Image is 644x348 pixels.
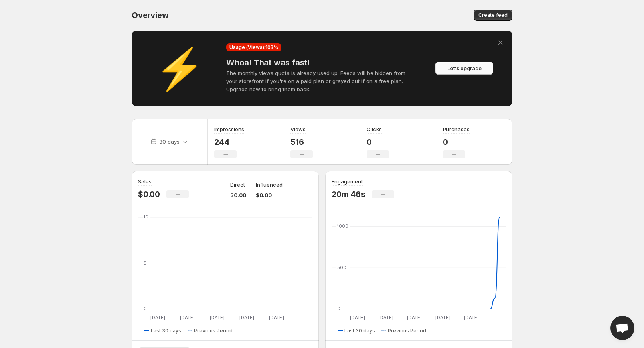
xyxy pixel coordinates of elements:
button: Dismiss alert [495,37,506,48]
p: Influenced [256,181,283,189]
button: Let's upgrade [435,62,493,75]
text: [DATE] [435,315,450,320]
button: Create feed [474,10,512,21]
div: Usage (Views): 103 % [226,43,281,51]
text: 0 [337,306,340,311]
p: 20m 46s [332,189,365,199]
text: [DATE] [350,315,365,320]
span: Previous Period [388,328,426,334]
text: 1000 [337,223,348,229]
h3: Clicks [367,125,382,133]
span: Create feed [478,12,508,18]
p: $0.00 [230,191,246,199]
h3: Engagement [332,177,363,185]
span: Last 30 days [151,328,181,334]
h3: Purchases [443,125,470,133]
span: Last 30 days [344,328,375,334]
h3: Impressions [214,125,244,133]
p: 244 [214,137,244,147]
p: 0 [443,137,470,147]
h3: Sales [138,177,152,185]
p: The monthly views quota is already used up. Feeds will be hidden from your storefront if you're o... [226,69,418,93]
h3: Views [290,125,306,133]
h4: Whoa! That was fast! [226,58,418,67]
text: [DATE] [407,315,422,320]
text: 10 [144,214,148,220]
p: $0.00 [138,189,160,199]
div: Open chat [610,316,634,340]
text: [DATE] [269,315,284,320]
text: [DATE] [239,315,254,320]
p: 30 days [159,138,180,146]
text: [DATE] [180,315,195,320]
span: Overview [132,10,168,20]
span: Previous Period [194,328,233,334]
text: 5 [144,260,146,266]
p: $0.00 [256,191,283,199]
p: 516 [290,137,313,147]
div: ⚡ [140,64,220,72]
text: [DATE] [464,315,479,320]
text: [DATE] [210,315,225,320]
text: [DATE] [379,315,393,320]
p: 0 [367,137,389,147]
text: 500 [337,265,346,270]
text: [DATE] [150,315,165,320]
text: 0 [144,306,147,311]
p: Direct [230,181,245,189]
span: Let's upgrade [447,64,482,72]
